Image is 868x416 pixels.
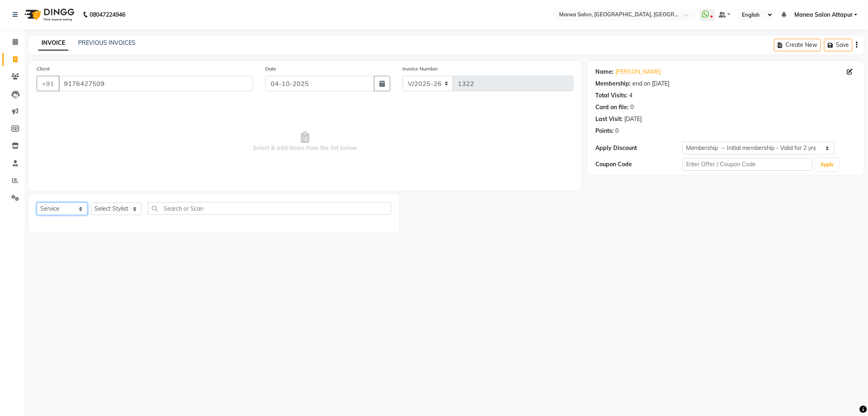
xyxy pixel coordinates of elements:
a: [PERSON_NAME] [616,68,661,76]
div: end on [DATE] [633,79,670,88]
div: Coupon Code [596,160,682,169]
a: PREVIOUS INVOICES [78,39,136,46]
div: Total Visits: [596,91,628,100]
div: 0 [616,127,619,135]
b: 08047224946 [90,3,125,26]
div: Points: [596,127,614,135]
input: Search by Name/Mobile/Email/Code [59,76,253,91]
div: 0 [631,103,634,112]
div: Name: [596,68,614,76]
button: Apply [816,158,839,171]
img: logo [21,3,77,26]
div: Membership: [596,79,631,88]
span: Manea Salon Attapur [794,11,853,19]
div: Card on file: [596,103,629,112]
button: +91 [37,76,59,91]
label: Invoice Number [402,65,438,73]
div: Apply Discount [596,144,682,152]
input: Search or Scan [148,202,391,215]
label: Date [265,65,276,73]
a: INVOICE [38,36,68,51]
div: [DATE] [625,115,642,123]
input: Enter Offer / Coupon Code [682,158,813,171]
div: Last Visit: [596,115,623,123]
button: Save [824,39,853,51]
span: Select & add items from the list below [37,101,573,183]
label: Client [37,65,50,73]
div: 4 [630,91,633,100]
button: Create New [774,39,821,51]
